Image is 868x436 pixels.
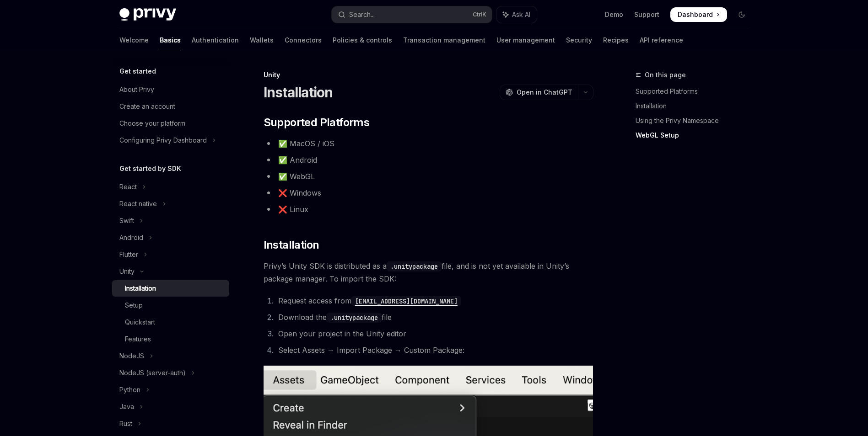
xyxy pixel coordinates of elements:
[264,170,593,183] li: ✅ WebGL
[119,266,135,277] div: Unity
[640,29,683,51] a: API reference
[112,132,229,149] button: Toggle Configuring Privy Dashboard section
[670,7,727,22] a: Dashboard
[264,137,593,150] li: ✅ MacOS / iOS
[119,215,134,226] div: Swift
[112,196,229,212] button: Toggle React native section
[636,128,756,143] a: WebGL Setup
[351,296,461,306] code: [EMAIL_ADDRESS][DOMAIN_NAME]
[112,98,229,115] a: Create an account
[275,344,593,356] li: Select Assets → Import Package → Custom Package:
[119,401,134,412] div: Java
[566,29,592,51] a: Security
[112,246,229,263] button: Toggle Flutter section
[327,313,382,323] code: .unitypackage
[112,297,229,314] a: Setup
[119,351,144,362] div: NodeJS
[119,163,181,174] h5: Get started by SDK
[473,11,486,18] span: Ctrl K
[119,66,156,77] h5: Get started
[112,382,229,398] button: Toggle Python section
[119,118,185,129] div: Choose your platform
[264,115,370,130] span: Supported Platforms
[250,29,274,51] a: Wallets
[264,186,593,199] li: ❌ Windows
[112,415,229,432] button: Toggle Rust section
[275,294,593,307] li: Request access from
[112,115,229,132] a: Choose your platform
[636,99,756,113] a: Installation
[636,84,756,99] a: Supported Platforms
[112,179,229,195] button: Toggle React section
[496,6,537,23] button: Toggle assistant panel
[125,317,155,328] div: Quickstart
[119,198,157,209] div: React native
[112,365,229,381] button: Toggle NodeJS (server-auth) section
[333,29,392,51] a: Policies & controls
[112,213,229,229] button: Toggle Swift section
[112,331,229,347] a: Features
[264,260,593,285] span: Privy’s Unity SDK is distributed as a file, and is not yet available in Unity’s package manager. ...
[349,9,375,20] div: Search...
[734,7,749,22] button: Toggle dark mode
[264,70,593,80] div: Unity
[634,10,659,19] a: Support
[119,101,175,112] div: Create an account
[603,29,629,51] a: Recipes
[496,29,555,51] a: User management
[119,135,207,146] div: Configuring Privy Dashboard
[192,29,239,51] a: Authentication
[112,263,229,280] button: Toggle Unity section
[403,29,485,51] a: Transaction management
[636,113,756,128] a: Using the Privy Namespace
[112,399,229,415] button: Toggle Java section
[264,84,333,101] h1: Installation
[119,8,176,21] img: dark logo
[645,69,686,80] span: On this page
[678,10,713,19] span: Dashboard
[112,229,229,246] button: Toggle Android section
[275,311,593,324] li: Download the file
[264,203,593,216] li: ❌ Linux
[264,238,319,252] span: Installation
[112,81,229,98] a: About Privy
[119,384,140,395] div: Python
[517,88,572,97] span: Open in ChatGPT
[264,154,593,166] li: ✅ Android
[605,10,623,19] a: Demo
[112,314,229,330] a: Quickstart
[351,296,461,305] a: [EMAIL_ADDRESS][DOMAIN_NAME]
[512,10,530,19] span: Ask AI
[112,348,229,364] button: Toggle NodeJS section
[119,418,132,429] div: Rust
[332,6,492,23] button: Open search
[500,85,578,100] button: Open in ChatGPT
[125,334,151,345] div: Features
[160,29,181,51] a: Basics
[119,367,186,378] div: NodeJS (server-auth)
[125,300,143,311] div: Setup
[275,327,593,340] li: Open your project in the Unity editor
[285,29,322,51] a: Connectors
[119,29,149,51] a: Welcome
[119,84,154,95] div: About Privy
[119,232,143,243] div: Android
[119,249,138,260] div: Flutter
[112,280,229,297] a: Installation
[387,261,442,271] code: .unitypackage
[119,181,137,192] div: React
[125,283,156,294] div: Installation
